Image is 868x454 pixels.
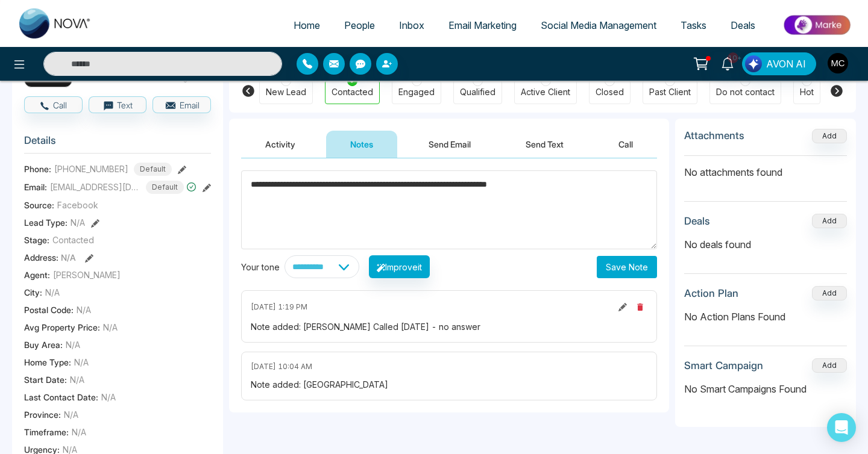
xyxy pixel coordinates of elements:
span: Default [134,163,172,176]
h3: Smart Campaign [684,359,763,372]
span: N/A [101,391,116,403]
h3: Attachments [684,129,744,141]
span: 10+ [728,52,738,63]
button: Send Text [502,131,588,158]
a: Home [281,14,332,37]
div: New Lead [266,86,306,98]
span: N/A [74,356,89,368]
img: Lead Flow [745,55,762,72]
img: User Avatar [828,53,848,73]
div: Past Client [649,86,691,98]
p: No deals found [684,237,847,252]
span: N/A [103,321,118,334]
button: Add [812,214,847,228]
span: Last Contact Date : [24,391,98,403]
span: Facebook [57,199,98,211]
div: Note added: [GEOGRAPHIC_DATA] [251,378,647,391]
span: Email: [24,181,47,193]
img: Market-place.gif [773,11,861,39]
h3: Action Plan [684,287,738,299]
span: N/A [45,286,60,299]
div: Do not contact [716,86,775,98]
button: Call [594,131,657,158]
button: Add [812,358,847,373]
button: Add [812,286,847,300]
span: Timeframe : [24,426,69,438]
span: Inbox [399,19,424,31]
p: No Action Plans Found [684,309,847,324]
div: Qualified [460,86,495,98]
span: N/A [70,373,84,386]
div: Contacted [332,86,373,98]
button: Call [24,96,83,113]
span: Home [294,19,320,31]
div: Your tone [241,261,285,273]
span: Postal Code : [24,303,74,316]
a: Social Media Management [529,14,668,37]
span: City : [24,286,42,299]
div: Note added: [PERSON_NAME] Called [DATE] - no answer [251,320,647,333]
span: Add [812,130,847,140]
span: [PHONE_NUMBER] [54,163,128,175]
span: [PERSON_NAME] [53,269,121,281]
a: People [332,14,387,37]
button: Improveit [369,255,430,278]
a: Deals [719,14,767,37]
span: N/A [61,252,76,263]
span: N/A [72,426,86,438]
span: Contacted [52,234,94,246]
p: No attachments found [684,156,847,179]
span: Deals [731,19,755,31]
span: Buy Area : [24,338,63,351]
span: Phone: [24,163,51,175]
span: Social Media Management [541,19,656,31]
div: Hot [800,86,814,98]
span: Home Type : [24,356,71,368]
span: Start Date : [24,373,67,386]
a: Tasks [668,14,719,37]
button: Text [89,96,147,113]
span: Lead Type: [24,216,68,229]
span: Address: [24,251,76,264]
img: Nova CRM Logo [19,8,92,39]
span: Province : [24,408,61,421]
span: [EMAIL_ADDRESS][DOMAIN_NAME] [50,181,140,193]
button: AVON AI [742,52,816,75]
button: Send Email [404,131,495,158]
button: Email [153,96,211,113]
div: Active Client [521,86,570,98]
a: Email Marketing [436,14,529,37]
span: Source: [24,199,54,211]
h3: Details [24,134,211,153]
button: Save Note [597,256,657,278]
button: Activity [241,131,319,158]
h3: Deals [684,215,710,227]
div: Closed [596,86,624,98]
div: Engaged [398,86,435,98]
button: Add [812,129,847,143]
span: Avg Property Price : [24,321,100,334]
span: N/A [71,216,85,229]
span: People [344,19,375,31]
span: [DATE] 1:19 PM [251,302,307,313]
a: Inbox [387,14,436,37]
span: N/A [77,303,91,316]
span: Default [146,181,184,194]
span: Agent: [24,269,50,281]
span: [DATE] 10:04 AM [251,361,312,372]
a: 10+ [713,52,742,73]
span: AVON AI [766,57,806,71]
span: Email Marketing [448,19,517,31]
p: No Smart Campaigns Found [684,382,847,396]
button: Notes [326,131,397,158]
div: Open Intercom Messenger [827,413,856,442]
span: N/A [64,408,78,421]
span: N/A [66,338,80,351]
span: Tasks [681,19,706,31]
span: Stage: [24,234,49,246]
